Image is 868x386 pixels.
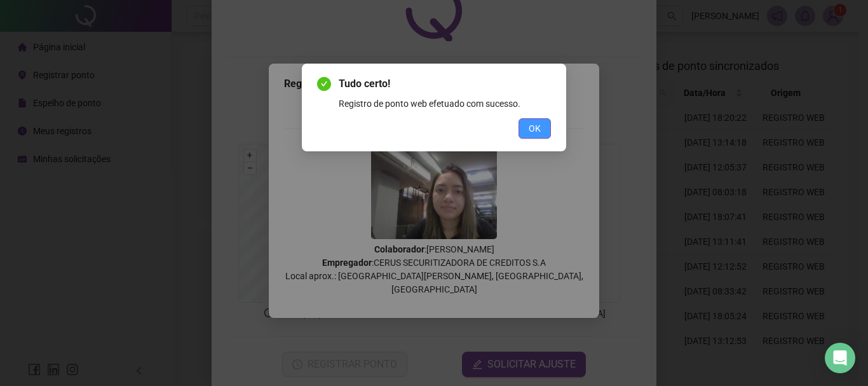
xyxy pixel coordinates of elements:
[339,97,551,111] div: Registro de ponto web efetuado com sucesso.
[825,343,855,373] div: Open Intercom Messenger
[339,76,551,92] span: Tudo certo!
[317,77,331,91] span: check-circle
[529,121,541,135] span: OK
[519,118,551,139] button: OK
